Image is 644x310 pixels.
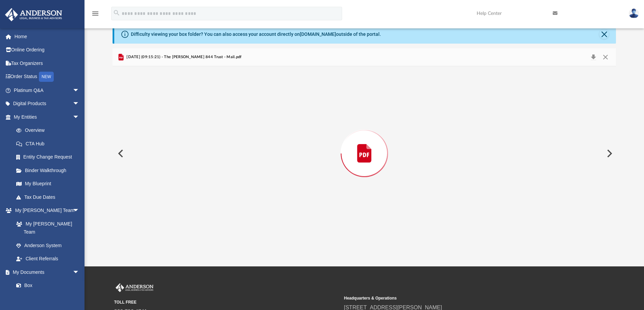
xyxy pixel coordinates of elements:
a: Digital Productsarrow_drop_down [5,97,90,111]
small: Headquarters & Operations [344,295,569,301]
a: My Entitiesarrow_drop_down [5,110,90,124]
span: arrow_drop_down [73,204,86,218]
button: Close [599,29,609,39]
span: arrow_drop_down [73,265,86,279]
i: menu [91,9,99,18]
div: Difficulty viewing your box folder? You can also access your account directly on outside of the p... [131,31,381,38]
a: Order StatusNEW [5,70,90,84]
a: CTA Hub [9,137,90,150]
span: arrow_drop_down [73,110,86,124]
a: My Blueprint [9,177,86,191]
a: Tax Due Dates [9,190,90,204]
a: Entity Change Request [9,150,90,164]
small: TOLL FREE [114,299,339,305]
button: Close [599,52,612,62]
i: search [113,9,120,17]
span: [DATE] (09:15:21) - The [PERSON_NAME] 844 Trust - Mail.pdf [125,54,242,60]
a: menu [91,13,99,18]
button: Download [587,52,599,62]
a: Tax Organizers [5,56,90,70]
button: Previous File [113,144,127,163]
a: Overview [9,124,90,137]
img: Anderson Advisors Platinum Portal [3,8,64,21]
a: Online Ordering [5,43,90,57]
a: Box [9,279,83,292]
button: Next File [601,144,616,163]
div: NEW [39,72,54,82]
div: Preview [113,48,616,241]
a: Anderson System [9,239,86,252]
a: My Documentsarrow_drop_down [5,265,86,279]
a: Platinum Q&Aarrow_drop_down [5,84,90,97]
span: arrow_drop_down [73,97,86,111]
span: arrow_drop_down [73,84,86,97]
a: [DOMAIN_NAME] [300,31,336,37]
a: Binder Walkthrough [9,164,90,177]
a: My [PERSON_NAME] Team [9,217,83,239]
a: Client Referrals [9,252,86,266]
a: My [PERSON_NAME] Teamarrow_drop_down [5,204,86,217]
a: Home [5,30,90,43]
img: Anderson Advisors Platinum Portal [114,283,155,292]
img: User Pic [629,8,639,18]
